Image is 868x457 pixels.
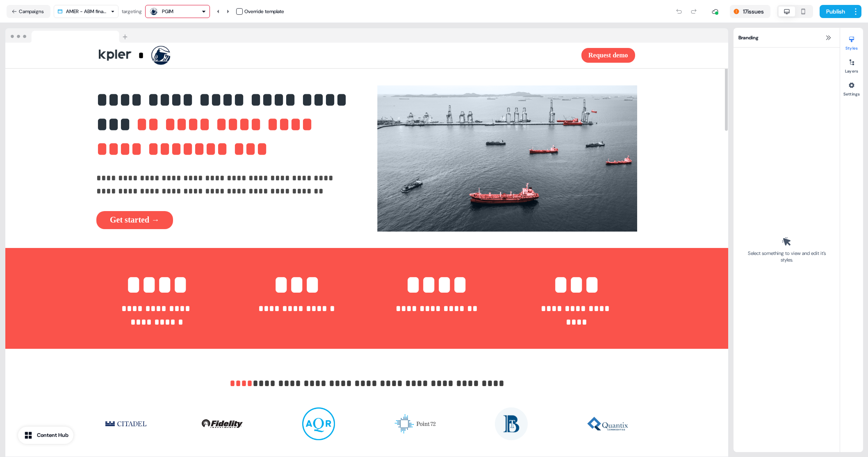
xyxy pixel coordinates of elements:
[370,48,635,63] div: Request demo
[820,5,850,18] button: Publish
[66,7,107,16] div: AMER - ABM financials
[5,28,131,43] img: Browser topbar
[7,5,50,18] button: Campaigns
[581,48,635,63] button: Request demo
[96,211,357,229] div: Get started →
[840,79,863,97] button: Settings
[162,7,173,16] div: PGIM
[122,7,142,16] div: targeting
[491,407,532,440] img: Image
[96,43,638,68] div: *Request demo
[96,211,173,229] button: Get started →
[145,5,210,18] button: PGIM
[377,85,637,232] img: Image
[745,250,828,263] div: Select something to view and edit it’s styles.
[202,407,243,440] img: Image
[105,407,146,440] img: Image
[840,56,863,74] button: Layers
[18,427,73,444] button: Content Hub
[244,7,284,16] div: Override template
[394,407,435,440] img: Image
[587,407,628,440] img: Image
[99,401,635,447] div: ImageImageImageImageImageImage
[730,5,770,18] button: 17issues
[37,431,68,439] div: Content Hub
[840,33,863,51] button: Styles
[298,407,339,440] img: Image
[734,28,840,48] div: Branding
